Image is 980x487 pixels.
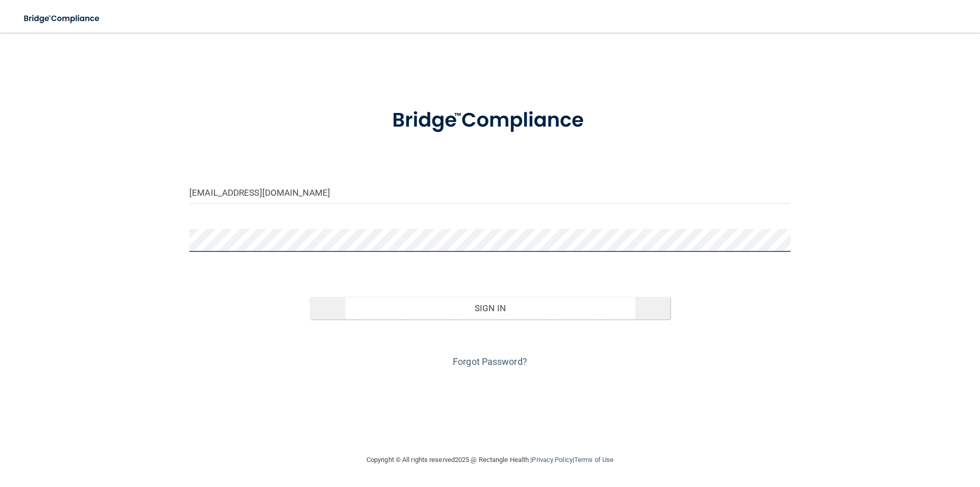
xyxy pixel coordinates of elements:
[304,444,676,476] div: Copyright © All rights reserved 2025 @ Rectangle Health | |
[371,94,609,147] img: bridge_compliance_login_screen.278c3ca4.svg
[310,297,671,319] button: Sign In
[532,456,572,463] a: Privacy Policy
[574,456,614,463] a: Terms of Use
[15,8,109,29] img: bridge_compliance_login_screen.278c3ca4.svg
[189,181,791,204] input: Email
[453,356,527,367] a: Forgot Password?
